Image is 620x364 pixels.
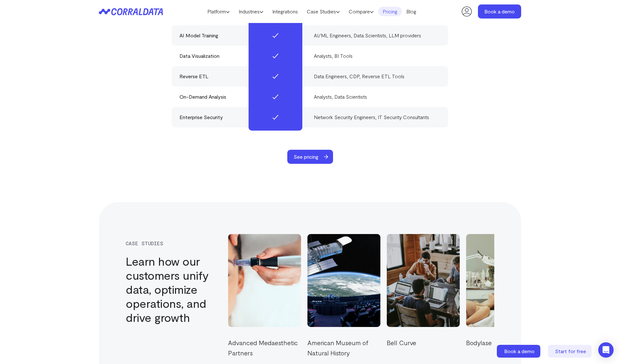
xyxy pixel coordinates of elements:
[314,72,441,80] div: Data Engineers, CDP, Reverse ETL Tools
[126,240,217,246] div: case studies
[268,7,302,16] a: Integrations
[126,254,217,324] h3: Learn how our customers unify data, optimize operations, and drive growth
[459,337,532,348] p: Bodylase
[302,7,344,16] a: Case Studies
[504,348,535,354] span: Book a demo
[314,93,441,101] div: Analysts, Data Scientists
[344,7,378,16] a: Compare
[548,345,593,358] a: Start for free
[287,150,325,164] span: See pricing
[179,52,306,60] div: Data Visualization
[179,93,306,101] div: On-Demand Analysis
[179,113,306,121] div: Enterprise Security
[203,7,234,16] a: Platform
[314,113,441,121] div: Network Security Engineers, IT Security Consultants
[379,337,452,348] p: Bell Curve
[314,32,441,39] div: AI/ML Engineers, Data Scientists, LLM providers
[497,345,542,358] a: Book a demo
[179,72,306,80] div: Reverse ETL
[300,337,373,358] p: American Museum of Natural History
[314,52,441,60] div: Analysts, BI Tools
[402,7,421,16] a: Blog
[234,7,268,16] a: Industries
[287,150,339,164] a: See pricing
[221,337,294,358] p: Advanced Medaesthetic Partners
[478,4,521,19] a: Book a demo
[179,32,306,39] div: AI Model Training
[555,348,586,354] span: Start for free
[598,342,614,358] div: Open Intercom Messenger
[378,7,402,16] a: Pricing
